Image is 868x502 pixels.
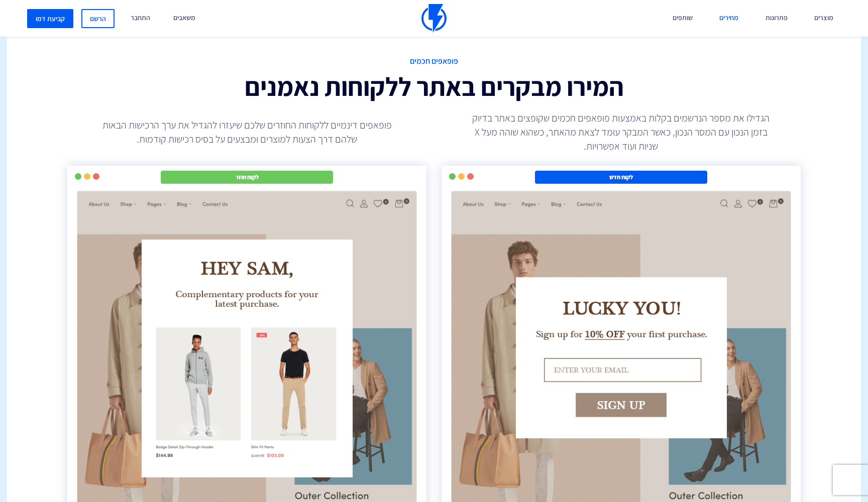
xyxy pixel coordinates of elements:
[192,56,676,67] span: פופאפים חכמים
[192,72,676,101] h2: המירו מבקרים באתר ללקוחות נאמנים
[161,171,333,184] div: לקוח חוזר
[81,9,115,28] a: הרשם
[470,111,772,153] p: הגדילו את מספר הנרשמים בקלות באמצעות פופאפים חכמים שקופצים באתר בדיוק בזמן הנכון עם המסר הנכון, כ...
[535,171,707,184] div: לקוח חדש
[96,118,398,146] p: פופאפים דינמיים ללקוחות החוזרים שלכם שיעזרו להגדיל את ערך הרכישות הבאות שלהם דרך הצעות למוצרים ומ...
[27,9,73,28] a: קביעת דמו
